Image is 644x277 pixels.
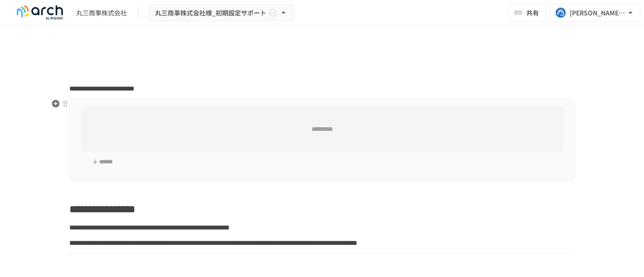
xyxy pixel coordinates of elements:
button: 丸三商事株式会社様_初期設定サポート [149,4,294,22]
button: 共有 [508,4,546,22]
div: 丸三商事株式会社 [76,8,127,18]
div: [PERSON_NAME][EMAIL_ADDRESS][PERSON_NAME][DOMAIN_NAME] [570,7,626,19]
span: 丸三商事株式会社様_初期設定サポート [155,7,266,19]
img: logo-default@2x-9cf2c760.svg [11,5,69,20]
span: 共有 [526,8,539,18]
button: [PERSON_NAME][EMAIL_ADDRESS][PERSON_NAME][DOMAIN_NAME] [550,4,640,22]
